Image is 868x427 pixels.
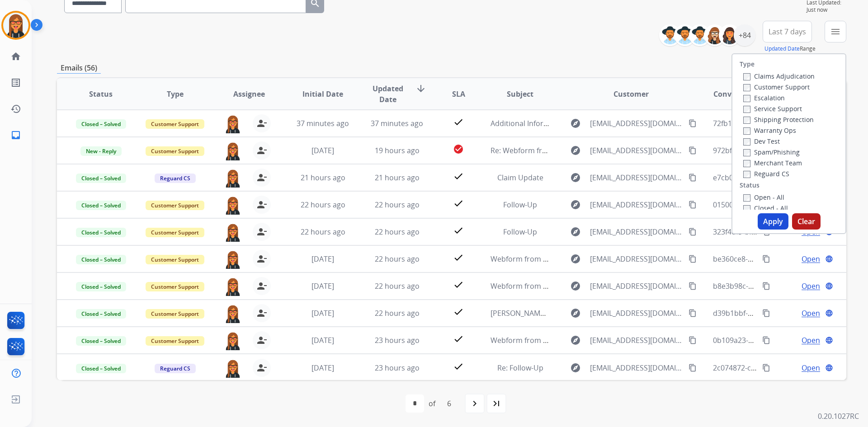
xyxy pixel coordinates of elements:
mat-icon: explore [570,118,581,129]
span: New - Reply [80,146,122,156]
span: Customer Support [146,336,204,346]
span: [DATE] [311,335,334,345]
mat-icon: explore [570,281,581,291]
label: Status [740,181,759,190]
mat-icon: explore [570,308,581,319]
span: [EMAIL_ADDRESS][DOMAIN_NAME] [590,335,683,346]
span: [EMAIL_ADDRESS][DOMAIN_NAME] [590,118,683,129]
mat-icon: home [10,51,21,62]
span: [DATE] [311,145,334,155]
label: Spam/Phishing [743,148,800,156]
span: Customer Support [146,255,204,264]
input: Dev Test [743,138,750,145]
mat-icon: check_circle [453,144,464,155]
span: Updated Date [368,83,409,105]
span: SLA [452,89,465,99]
label: Merchant Team [743,159,802,167]
span: [DATE] [311,363,334,373]
span: [EMAIL_ADDRESS][DOMAIN_NAME] [590,199,683,210]
span: 22 hours ago [301,227,345,237]
label: Dev Test [743,137,780,145]
span: Open [802,308,820,319]
button: Apply [758,213,788,230]
div: of [429,398,435,409]
mat-icon: content_copy [689,364,697,372]
span: 22 hours ago [375,281,420,291]
input: Merchant Team [743,160,750,167]
span: 972bff23-a882-4023-befb-df8f5cbbb5a3 [713,145,846,155]
mat-icon: person_remove [256,199,267,210]
span: Assignee [233,89,265,99]
mat-icon: check [453,198,464,209]
button: Clear [792,213,821,230]
mat-icon: history [10,103,21,114]
span: Subject [507,89,533,99]
span: Closed – Solved [76,364,126,373]
button: Updated Date [764,45,800,52]
span: [PERSON_NAME] couch claim [491,308,589,318]
span: Follow-Up [503,227,537,237]
img: agent-avatar [224,114,242,133]
span: Closed – Solved [76,282,126,291]
span: Open [802,253,820,264]
span: [DATE] [311,254,334,264]
span: Last 7 days [769,30,806,33]
span: Customer Support [146,201,204,210]
img: avatar [3,13,28,38]
span: 19 hours ago [375,145,420,155]
mat-icon: language [825,282,833,290]
span: Open [802,335,820,346]
span: Closed – Solved [76,336,126,346]
span: 2c074872-cad3-4fa8-80ca-c7ea2c96dcf7 [713,363,847,373]
span: d39b1bbf-8a00-480a-91d7-e59994d880fc [713,308,851,318]
label: Customer Support [743,83,810,91]
span: [EMAIL_ADDRESS][DOMAIN_NAME] [590,253,683,264]
span: 22 hours ago [375,200,420,210]
label: Type [740,60,755,69]
button: Last 7 days [763,21,812,42]
input: Closed - All [743,205,750,212]
mat-icon: last_page [491,398,502,409]
span: Reguard CS [155,364,196,373]
mat-icon: person_remove [256,362,267,373]
input: Open - All [743,194,750,202]
mat-icon: person_remove [256,145,267,156]
img: agent-avatar [224,223,242,242]
mat-icon: content_copy [689,309,697,317]
mat-icon: content_copy [762,255,770,263]
label: Reguard CS [743,169,789,178]
mat-icon: content_copy [689,228,697,236]
span: [EMAIL_ADDRESS][DOMAIN_NAME] [590,281,683,291]
span: Reguard CS [155,174,196,183]
span: be360ce8-053e-493b-a1aa-51fdb6c6c884 [713,254,851,264]
mat-icon: language [825,255,833,263]
span: 23 hours ago [375,363,420,373]
input: Warranty Ops [743,127,750,135]
mat-icon: explore [570,226,581,237]
span: Just now [807,6,846,14]
mat-icon: explore [570,199,581,210]
img: agent-avatar [224,250,242,269]
span: Follow-Up [503,200,537,210]
span: Customer Support [146,309,204,319]
mat-icon: person_remove [256,335,267,346]
span: Additional Information [491,118,568,128]
span: Open [802,281,820,291]
mat-icon: check [453,171,464,182]
span: 37 minutes ago [371,118,423,128]
span: Re: Webform from [EMAIL_ADDRESS][DOMAIN_NAME] on [DATE] [491,145,708,155]
mat-icon: language [825,364,833,372]
span: Webform from [EMAIL_ADDRESS][DOMAIN_NAME] on [DATE] [491,281,695,291]
span: Webform from [EMAIL_ADDRESS][DOMAIN_NAME] on [DATE] [491,335,695,345]
mat-icon: person_remove [256,308,267,319]
span: 323f4df3-bfb5-4d87-aa04-2139250c769c [713,227,848,237]
span: 22 hours ago [375,254,420,264]
span: 23 hours ago [375,335,420,345]
mat-icon: person_remove [256,253,267,264]
span: [EMAIL_ADDRESS][DOMAIN_NAME] [590,145,683,156]
p: Emails (56) [57,62,101,74]
span: Conversation ID [713,89,771,99]
input: Claims Adjudication [743,73,750,80]
span: Customer [613,89,649,99]
label: Closed - All [743,204,788,212]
